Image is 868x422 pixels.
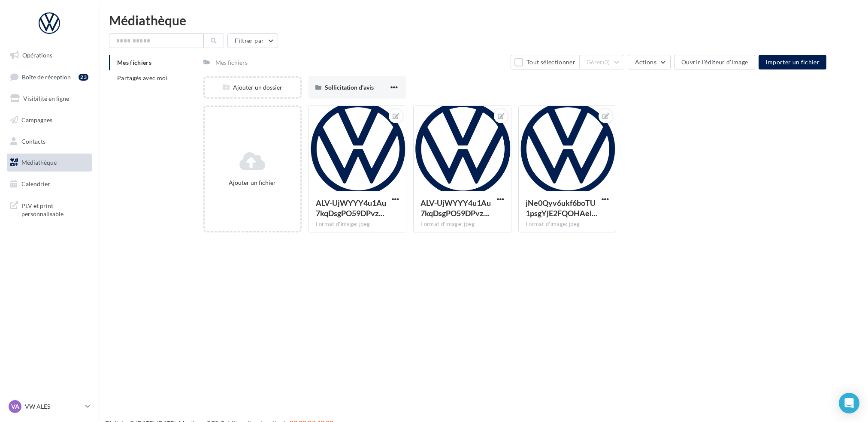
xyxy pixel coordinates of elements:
button: Filtrer par [227,33,278,48]
span: Campagnes [21,116,52,124]
span: PLV et print personnalisable [21,200,88,218]
a: Calendrier [5,175,94,193]
span: Visibilité en ligne [23,95,69,102]
p: VW ALES [25,402,82,411]
button: Importer un fichier [759,55,826,69]
span: Médiathèque [21,159,57,166]
span: Sollicitation d'avis [325,84,374,91]
a: PLV et print personnalisable [5,196,94,222]
span: Calendrier [21,180,50,187]
span: ALV-UjWYYY4u1Au7kqDsgPO59DPvzppX0S7lqID2S5zwHHYBHQcWoFLL [420,198,491,218]
a: Contacts [5,133,94,151]
div: 23 [79,74,88,81]
span: Contacts [21,137,45,145]
button: Gérer(0) [579,55,624,69]
span: VA [11,402,19,411]
a: VA VW ALES [7,398,92,415]
div: Ajouter un dossier [205,83,300,92]
span: Actions [635,58,656,66]
span: (0) [603,59,610,66]
div: Format d'image: jpeg [316,220,399,228]
div: Open Intercom Messenger [839,393,859,413]
a: Boîte de réception23 [5,68,94,86]
span: Boîte de réception [22,73,71,80]
a: Médiathèque [5,154,94,172]
div: Format d'image: jpeg [526,220,609,228]
span: ALV-UjWYYY4u1Au7kqDsgPO59DPvzppX0S7lqID2S5zwHHYBHQcWoFLL [316,198,386,218]
span: Importer un fichier [765,58,820,66]
div: Format d'image: jpeg [420,220,504,228]
button: Ouvrir l'éditeur d'image [674,55,755,69]
div: Médiathèque [109,14,858,27]
span: Opérations [22,51,52,59]
span: jNe0Qyv6ukf6boTU1psgYjE2FQOHAeiZz3ll8U5t9XlS4NsRRHofewIitq59hpkLRi5fwcfW_v5OtDECMg=s0 [526,198,598,218]
span: Mes fichiers [117,59,151,66]
a: Opérations [5,46,94,64]
a: Campagnes [5,111,94,129]
span: Partagés avec moi [117,74,168,81]
a: Visibilité en ligne [5,90,94,108]
div: Mes fichiers [215,58,248,67]
button: Actions [628,55,671,69]
button: Tout sélectionner [511,55,579,69]
div: Ajouter un fichier [208,178,297,187]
